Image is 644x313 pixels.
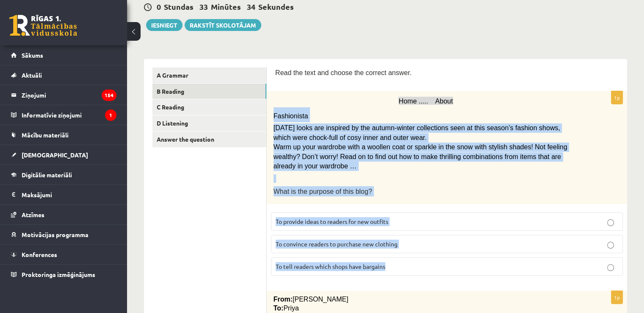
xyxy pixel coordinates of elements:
[274,124,560,141] span: [DATE] looks are inspired by the autumn-winter collections seen at this season’s fashion shows, w...
[11,245,116,264] a: Konferences
[274,112,308,120] span: Fashionista
[22,271,95,278] span: Proktoringa izmēģinājums
[11,225,116,244] a: Motivācijas programma
[274,143,567,170] span: Warm up your wardrobe with a woollen coat or sparkle in the snow with stylish shades! Not feeling...
[146,19,182,31] button: Iesniegt
[258,2,294,11] span: Sekundes
[22,105,116,125] legend: Informatīvie ziņojumi
[22,251,57,258] span: Konferences
[22,151,88,159] span: [DEMOGRAPHIC_DATA]
[276,240,398,248] span: To convince readers to purchase new clothing
[105,109,116,121] i: 1
[22,131,69,139] span: Mācību materiāli
[9,15,77,36] a: Rīgas 1. Tālmācības vidusskola
[11,125,116,145] a: Mācību materiāli
[11,185,116,204] a: Maksājumi
[152,84,266,99] a: B Reading
[607,264,614,271] input: To tell readers which shops have bargains
[185,19,261,31] a: Rakstīt skolotājam
[274,305,284,312] span: To:
[152,67,266,83] a: A Grammar
[11,165,116,184] a: Digitālie materiāli
[11,105,116,125] a: Informatīvie ziņojumi1
[275,69,412,76] span: Read the text and choose the correct answer.
[22,71,42,79] span: Aktuāli
[607,242,614,249] input: To convince readers to purchase new clothing
[22,51,43,59] span: Sākums
[22,185,116,204] legend: Maksājumi
[102,89,116,101] i: 154
[11,145,116,165] a: [DEMOGRAPHIC_DATA]
[274,188,372,195] span: What is the purpose of this blog?
[152,115,266,131] a: D Listening
[276,218,388,225] span: To provide ideas to readers for new outfits
[211,2,241,11] span: Minūtes
[611,91,623,104] p: 1p
[274,296,293,303] span: From:
[157,2,161,11] span: 0
[11,65,116,85] a: Aktuāli
[22,211,44,218] span: Atzīmes
[276,263,385,270] span: To tell readers which shops have bargains
[152,99,266,115] a: C Reading
[611,291,623,304] p: 1p
[22,171,72,179] span: Digitālie materiāli
[199,2,208,11] span: 33
[152,131,266,147] a: Answer the question
[22,85,116,105] legend: Ziņojumi
[607,219,614,226] input: To provide ideas to readers for new outfits
[11,45,116,65] a: Sākums
[22,231,88,238] span: Motivācijas programma
[11,205,116,224] a: Atzīmes
[293,296,348,303] span: [PERSON_NAME]
[247,2,255,11] span: 34
[283,305,299,312] span: Priya
[398,98,453,105] span: Home ..... About
[11,85,116,105] a: Ziņojumi154
[164,2,193,11] span: Stundas
[11,265,116,284] a: Proktoringa izmēģinājums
